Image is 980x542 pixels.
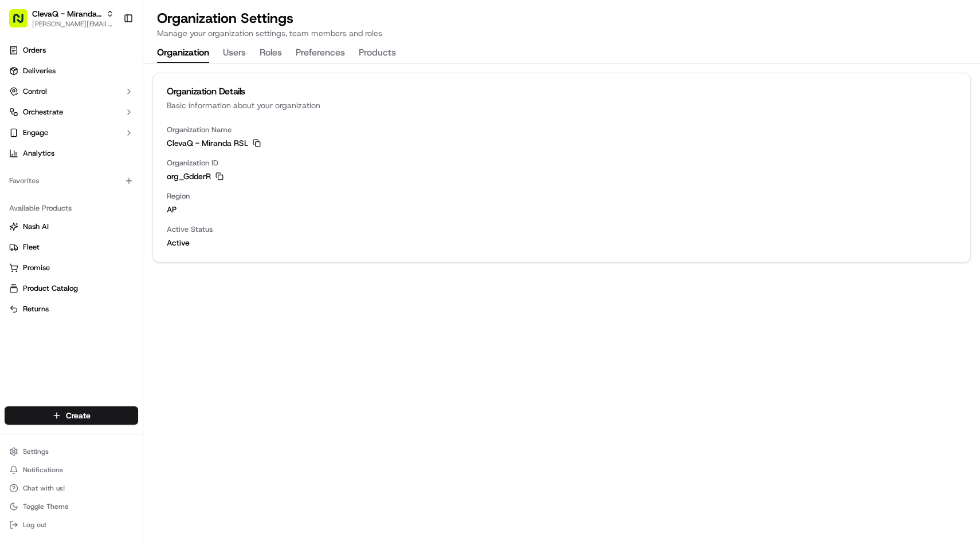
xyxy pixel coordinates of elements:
[11,11,34,34] img: Nash
[97,167,106,176] div: 💻
[23,107,63,117] span: Orchestrate
[23,66,56,76] span: Deliveries
[5,5,119,32] button: ClevaQ - Miranda RSL[PERSON_NAME][EMAIL_ADDRESS][DOMAIN_NAME]
[23,166,88,177] span: Knowledge Base
[5,444,138,460] button: Settings
[5,499,138,515] button: Toggle Theme
[157,27,382,39] p: Manage your organization settings, team members and roles
[5,462,138,478] button: Notifications
[157,43,209,63] button: Organization
[23,484,65,493] span: Chat with us!
[157,9,382,27] h1: Organization Settings
[23,86,47,97] span: Control
[9,263,134,273] a: Promise
[167,204,957,215] span: ap
[114,194,139,203] span: Pylon
[23,263,50,273] span: Promise
[5,406,138,425] button: Create
[5,172,138,190] div: Favorites
[5,217,138,236] button: Nash AI
[23,148,54,159] span: Analytics
[167,191,957,201] span: Region
[9,283,134,294] a: Product Catalog
[23,520,46,529] span: Log out
[11,109,32,130] img: 1736555255976-a54dd68f-1ca7-489b-9aae-adbdc363a1c4
[5,238,138,256] button: Fleet
[195,113,209,126] button: Start new chat
[11,46,209,64] p: Welcome 👋
[260,43,282,63] button: Roles
[32,19,114,29] button: [PERSON_NAME][EMAIL_ADDRESS][DOMAIN_NAME]
[108,166,184,177] span: API Documentation
[5,300,138,318] button: Returns
[7,161,92,182] a: 📗Knowledge Base
[167,125,957,135] span: Organization Name
[9,242,134,252] a: Fleet
[32,8,101,19] button: ClevaQ - Miranda RSL
[223,43,246,63] button: Users
[23,465,63,474] span: Notifications
[359,43,396,63] button: Products
[9,221,134,232] a: Nash AI
[5,103,138,121] button: Orchestrate
[167,171,211,182] span: org_GdderR
[167,158,957,168] span: Organization ID
[9,304,134,314] a: Returns
[167,224,957,235] span: Active Status
[23,447,49,456] span: Settings
[5,259,138,277] button: Promise
[5,279,138,298] button: Product Catalog
[5,124,138,142] button: Engage
[5,144,138,163] a: Analytics
[23,304,49,314] span: Returns
[23,502,69,511] span: Toggle Theme
[5,517,138,533] button: Log out
[30,74,206,86] input: Got a question? Start typing here...
[5,41,138,60] a: Orders
[5,82,138,101] button: Control
[39,121,145,130] div: We're available if you need us!
[81,193,139,203] a: Powered byPylon
[5,62,138,80] a: Deliveries
[167,100,957,111] div: Basic information about your organization
[23,45,46,56] span: Orders
[92,161,189,182] a: 💻API Documentation
[66,410,91,421] span: Create
[167,137,248,149] span: ClevaQ - Miranda RSL
[167,237,957,248] span: Active
[23,242,40,252] span: Fleet
[5,480,138,496] button: Chat with us!
[23,128,48,138] span: Engage
[167,87,957,96] div: Organization Details
[39,109,188,121] div: Start new chat
[23,221,49,232] span: Nash AI
[5,199,138,217] div: Available Products
[296,43,345,63] button: Preferences
[23,283,78,294] span: Product Catalog
[11,167,21,176] div: 📗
